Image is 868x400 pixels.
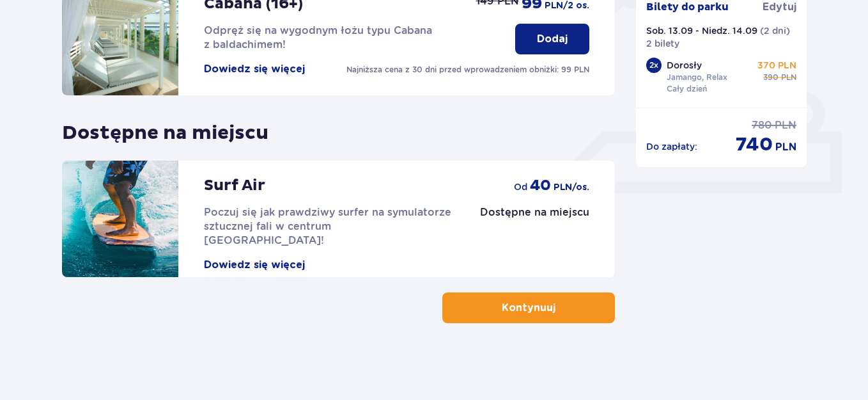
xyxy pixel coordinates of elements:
button: Dowiedz się więcej [204,258,305,272]
p: 780 [752,118,772,132]
p: PLN [781,72,796,83]
p: 40 [530,176,551,195]
p: od [514,180,527,193]
p: 740 [736,132,773,157]
p: 370 PLN [757,59,796,72]
p: Dostępne na miejscu [62,111,268,145]
p: PLN [775,140,796,154]
p: Do zapłaty : [646,140,697,153]
button: Dodaj [515,24,589,54]
p: Cały dzień [667,83,707,95]
p: ( 2 dni ) [760,24,790,37]
p: Jamango, Relax [667,72,727,83]
p: Surf Air [204,176,265,195]
button: Kontynuuj [442,292,615,323]
p: PLN /os. [554,181,589,194]
p: PLN [775,118,796,132]
img: attraction [62,161,178,277]
p: Dostępne na miejscu [480,205,589,220]
p: Dorosły [667,59,702,72]
p: 2 bilety [646,37,679,50]
span: Poczuj się jak prawdziwy surfer na symulatorze sztucznej fali w centrum [GEOGRAPHIC_DATA]! [204,206,451,246]
p: Najniższa cena z 30 dni przed wprowadzeniem obniżki: 99 PLN [346,64,589,76]
p: 390 [763,72,779,83]
span: Odpręż się na wygodnym łożu typu Cabana z baldachimem! [204,24,432,51]
div: 2 x [646,58,662,73]
p: Dodaj [537,32,568,46]
button: Dowiedz się więcej [204,62,305,76]
p: Sob. 13.09 - Niedz. 14.09 [646,24,757,37]
p: Kontynuuj [502,301,555,315]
